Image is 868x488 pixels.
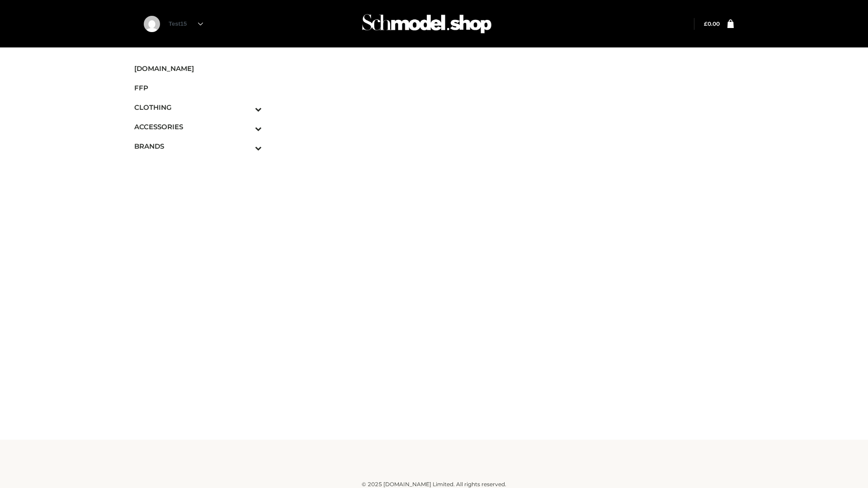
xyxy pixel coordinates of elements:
span: £ [704,20,708,27]
span: [DOMAIN_NAME] [134,63,262,74]
span: CLOTHING [134,102,262,113]
a: [DOMAIN_NAME] [134,59,262,78]
a: BRANDSToggle Submenu [134,136,262,156]
img: Schmodel Admin 964 [359,6,495,42]
button: Toggle Submenu [230,117,262,136]
a: CLOTHINGToggle Submenu [134,98,262,117]
span: BRANDS [134,141,262,151]
a: £0.00 [704,20,720,27]
a: ACCESSORIESToggle Submenu [134,117,262,136]
a: Test15 [169,20,203,27]
a: FFP [134,78,262,98]
span: ACCESSORIES [134,122,262,132]
bdi: 0.00 [704,20,720,27]
button: Toggle Submenu [230,136,262,156]
span: FFP [134,83,262,93]
button: Toggle Submenu [230,98,262,117]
